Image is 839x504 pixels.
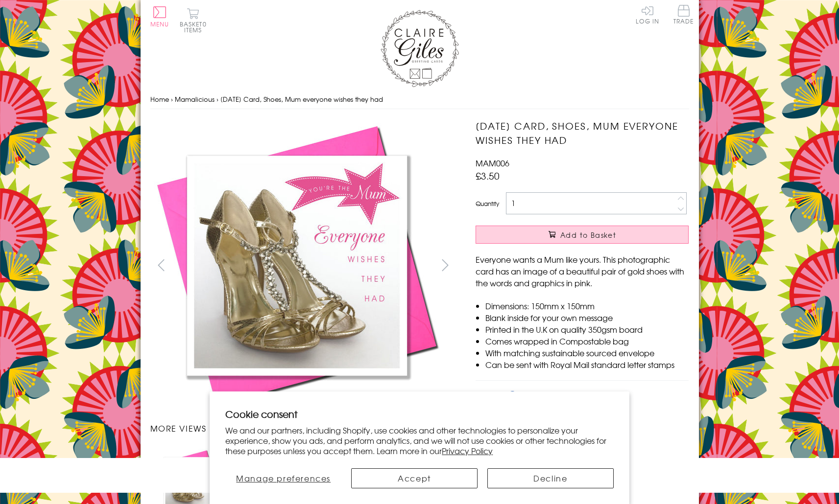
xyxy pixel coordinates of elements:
[476,226,689,244] button: Add to Basket
[150,119,444,412] img: Mother's Day Card, Shoes, Mum everyone wishes they had
[150,20,169,28] span: Menu
[476,253,689,289] p: Everyone wants a Mum like yours. This photographic card has an image of a beautiful pair of gold ...
[476,169,500,183] span: £3.50
[225,407,614,421] h2: Cookie consent
[476,157,509,169] span: MAM006
[485,359,689,370] li: Can be sent with Royal Mail standard letter stamps
[180,8,207,33] button: Basket0 items
[225,468,341,488] button: Manage preferences
[150,422,456,434] h3: More views
[673,5,694,24] span: Trade
[225,425,614,456] p: We and our partners, including Shopify, use cookies and other technologies to personalize your ex...
[184,20,207,34] span: 0 items
[351,468,478,488] button: Accept
[150,254,172,276] button: prev
[673,5,694,26] a: Trade
[216,94,218,104] span: ›
[560,230,616,240] span: Add to Basket
[381,10,459,87] img: Claire Giles Greetings Cards
[487,468,614,488] button: Decline
[150,94,169,104] a: Home
[442,445,493,457] a: Privacy Policy
[485,347,689,359] li: With matching sustainable sourced envelope
[434,254,456,276] button: next
[175,94,215,104] a: Mamalicious
[150,90,689,110] nav: breadcrumbs
[485,323,689,335] li: Printed in the U.K on quality 350gsm board
[485,300,689,312] li: Dimensions: 150mm x 150mm
[150,6,169,27] button: Menu
[485,335,689,347] li: Comes wrapped in Compostable bag
[636,5,659,24] a: Log In
[171,94,173,104] span: ›
[476,199,499,208] label: Quantity
[485,312,689,323] li: Blank inside for your own message
[220,94,383,104] span: [DATE] Card, Shoes, Mum everyone wishes they had
[236,472,331,484] span: Manage preferences
[476,119,689,147] h1: [DATE] Card, Shoes, Mum everyone wishes they had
